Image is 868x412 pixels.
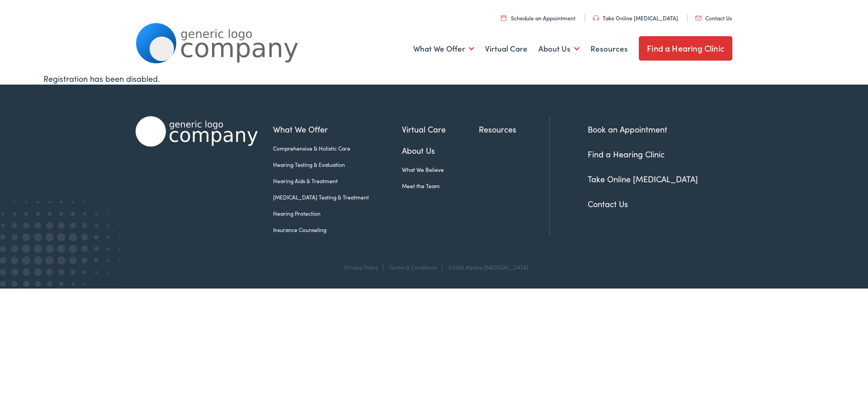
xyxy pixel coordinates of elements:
[273,193,402,201] a: [MEDICAL_DATA] Testing & Treatment
[588,148,665,160] a: Find a Hearing Clinic
[389,263,437,271] a: Terms & Conditions
[538,32,580,66] a: About Us
[588,198,628,209] a: Contact Us
[273,209,402,218] a: Hearing Protection
[136,116,258,147] img: Alpaca Audiology
[590,32,628,66] a: Resources
[593,14,678,22] a: Take Online [MEDICAL_DATA]
[588,123,667,135] a: Book an Appointment
[402,144,479,156] a: About Us
[344,263,378,271] a: Privacy Policy
[273,226,402,234] a: Insurance Counseling
[43,72,825,85] div: Registration has been disabled.
[501,14,576,22] a: Schedule an Appointment
[695,16,702,20] img: utility icon
[443,264,528,270] div: ©2025 Alpaca [MEDICAL_DATA]
[588,173,698,185] a: Take Online [MEDICAL_DATA]
[273,144,402,152] a: Comprehensive & Holistic Care
[639,36,732,61] a: Find a Hearing Clinic
[273,161,402,169] a: Hearing Testing & Evaluation
[402,123,479,135] a: Virtual Care
[273,123,402,135] a: What We Offer
[402,182,479,190] a: Meet the Team
[485,32,528,66] a: Virtual Care
[479,123,549,135] a: Resources
[273,177,402,185] a: Hearing Aids & Treatment
[501,15,506,21] img: utility icon
[695,14,732,22] a: Contact Us
[413,32,474,66] a: What We Offer
[402,166,479,174] a: What We Believe
[593,15,599,21] img: utility icon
